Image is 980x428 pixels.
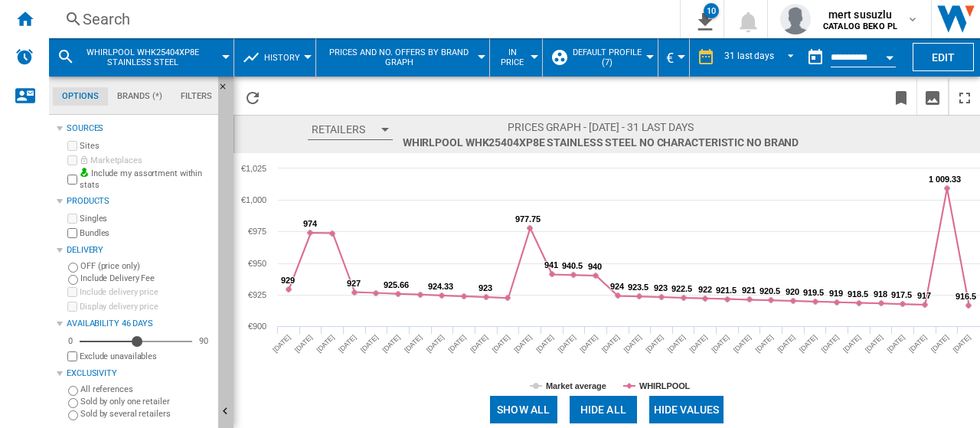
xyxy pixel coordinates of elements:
[195,335,212,347] div: 90
[780,4,811,34] img: profile.jpg
[570,396,637,423] button: Hide all
[67,214,77,224] input: Singles
[237,79,268,115] button: Reload
[649,396,724,423] button: Hide values
[80,301,212,312] label: Display delivery price
[83,8,640,30] div: Search
[628,283,648,292] tspan: 923.5
[513,333,534,354] tspan: [DATE]
[891,290,912,299] tspan: 917.5
[80,168,89,177] img: mysite-bg-18x18.png
[67,170,77,189] input: Include my assortment within stats
[68,410,78,420] input: Sold by several retailers
[264,38,308,77] button: History
[864,333,884,354] tspan: [DATE]
[515,214,541,224] tspan: 977.75
[823,7,897,22] span: mert susuzlu
[53,87,108,106] md-tab-item: Options
[67,195,212,207] div: Products
[337,333,358,354] tspan: [DATE]
[704,3,719,18] div: 10
[64,335,77,347] div: 0
[271,333,292,354] tspan: [DATE]
[80,408,212,420] label: Sold by several retailers
[886,79,916,115] button: Bookmark this report
[479,283,492,292] tspan: 923
[303,219,318,228] tspan: 974
[67,287,77,297] input: Include delivery price
[645,333,665,354] tspan: [DATE]
[588,262,602,271] tspan: 940
[68,398,78,408] input: Sold by only one retailer
[666,333,687,354] tspan: [DATE]
[710,333,731,354] tspan: [DATE]
[469,333,489,354] tspan: [DATE]
[732,333,753,354] tspan: [DATE]
[534,333,555,354] tspan: [DATE]
[955,292,976,301] tspan: 916.5
[841,333,862,354] tspan: [DATE]
[658,38,690,77] md-menu: Currency
[80,168,212,191] label: Include my assortment within stats
[241,195,266,204] tspan: €1,000
[81,47,204,67] span: WHIRLPOOL WHK25404XP8E STAINLESS STEEL
[759,286,780,296] tspan: 920.5
[403,333,423,354] tspan: [DATE]
[571,47,642,67] span: Default profile (7)
[952,333,972,354] tspan: [DATE]
[917,79,948,115] button: Download as image
[716,286,737,295] tspan: 921.5
[248,227,266,236] tspan: €975
[786,287,799,296] tspan: 920
[666,38,681,77] button: €
[447,333,468,354] tspan: [DATE]
[67,155,77,165] input: Marketplaces
[57,38,226,77] div: WHIRLPOOL WHK25404XP8E STAINLESS STEEL
[218,77,237,104] button: Hide
[666,50,674,66] span: €
[381,333,402,354] tspan: [DATE]
[698,285,712,294] tspan: 922
[67,123,212,135] div: Sources
[67,244,212,256] div: Delivery
[929,333,950,354] tspan: [DATE]
[917,291,931,300] tspan: 917
[723,45,800,70] md-select: REPORTS.WIZARD.STEPS.REPORT.STEPS.REPORT_OPTIONS.PERIOD: 31 last days
[800,42,831,73] button: md-calendar
[80,384,212,395] label: All references
[403,119,799,135] span: Prices graph - [DATE] - 31 last days
[248,259,266,268] tspan: €950
[68,263,78,273] input: OFF (price only)
[876,41,903,69] button: Open calendar
[80,273,212,284] label: Include Delivery Fee
[742,286,756,295] tspan: 921
[610,282,625,291] tspan: 924
[929,175,961,184] tspan: 1 009.33
[308,119,393,140] button: Retailers
[68,275,78,285] input: Include Delivery Fee
[324,47,474,67] span: Prices and No. offers by brand graph
[562,261,583,270] tspan: 940.5
[754,333,775,354] tspan: [DATE]
[242,38,308,77] div: History
[324,38,482,77] div: Prices and No. offers by brand graph
[498,38,534,77] button: In price
[80,140,212,152] label: Sites
[81,38,220,77] button: WHIRLPOOL WHK25404XP8E STAINLESS STEEL
[654,283,668,292] tspan: 923
[671,284,692,293] tspan: 922.5
[80,396,212,407] label: Sold by only one retailer
[403,135,799,150] span: WHIRLPOOL WHK25404XP8E STAINLESS STEEL No characteristic No brand
[498,47,527,67] span: In price
[724,51,774,61] div: 31 last days
[108,87,171,106] md-tab-item: Brands (*)
[80,260,212,272] label: OFF (price only)
[15,47,34,66] img: alerts-logo.svg
[281,276,295,285] tspan: 929
[241,164,266,173] tspan: €1,025
[949,79,980,115] button: Maximize
[67,318,212,330] div: Availability 46 Days
[776,333,796,354] tspan: [DATE]
[913,43,974,71] button: Edit
[425,333,446,354] tspan: [DATE]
